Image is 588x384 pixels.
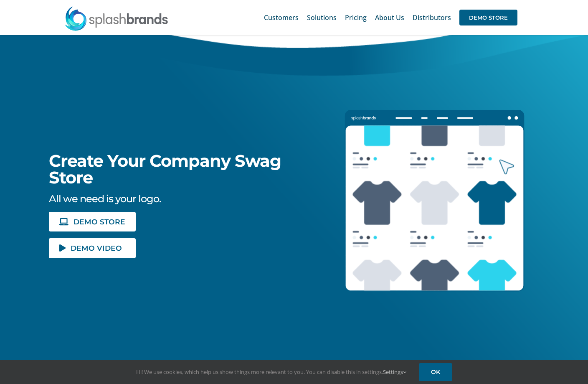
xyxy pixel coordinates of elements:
span: Hi! We use cookies, which help us show things more relevant to you. You can disable this in setti... [136,368,406,376]
span: Customers [264,14,299,21]
span: DEMO STORE [73,218,125,225]
span: Distributors [413,14,451,21]
span: Solutions [307,14,337,21]
a: DEMO STORE [459,4,517,31]
a: Customers [264,4,299,31]
nav: Main Menu Sticky [264,4,517,31]
a: Distributors [413,4,451,31]
img: SplashBrands.com Logo [64,6,169,31]
a: Pricing [345,4,367,31]
span: Pricing [345,14,367,21]
span: Create Your Company Swag Store [49,150,281,188]
a: OK [419,363,452,381]
a: DEMO STORE [49,212,136,231]
a: Settings [383,368,406,376]
span: DEMO VIDEO [71,244,122,252]
span: DEMO STORE [459,10,517,25]
span: About Us [375,14,404,21]
span: All we need is your logo. [49,193,161,205]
